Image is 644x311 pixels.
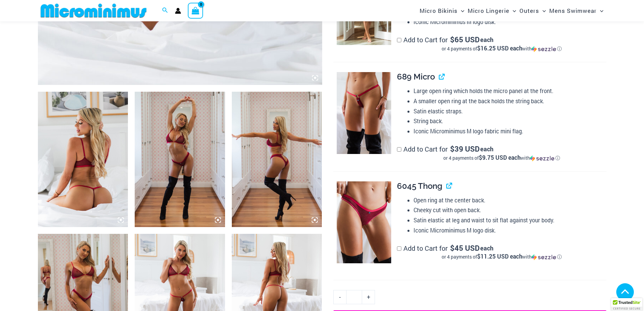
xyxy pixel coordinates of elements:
span: 6045 Thong [397,181,442,191]
input: Add to Cart for$65 USD eachor 4 payments of$16.25 USD eachwithSezzle Click to learn more about Se... [397,38,401,42]
div: or 4 payments of$9.75 USD eachwithSezzle Click to learn more about Sezzle [397,155,606,161]
span: $16.25 USD each [477,44,522,52]
img: Guilty Pleasures Red 6045 Thong [337,181,391,263]
img: MM SHOP LOGO FLAT [38,3,149,18]
span: 689 Micro [397,72,435,82]
span: Outers [519,2,539,19]
li: Cheeky cut with open back. [414,205,606,215]
img: Sezzle [530,155,554,161]
span: Mens Swimwear [549,2,597,19]
span: each [480,36,493,43]
label: Add to Cart for [397,244,606,261]
span: 45 USD [450,245,480,251]
a: View Shopping Cart, empty [188,3,203,18]
input: Add to Cart for$39 USD eachor 4 payments of$9.75 USD eachwithSezzle Click to learn more about Sezzle [397,147,401,152]
a: Search icon link [162,6,168,15]
a: - [333,290,346,304]
li: A smaller open ring at the back holds the string back. [414,96,606,106]
li: Large open ring which holds the micro panel at the front. [414,86,606,96]
div: TrustedSite Certified [611,298,642,311]
img: Sezzle [532,254,556,260]
span: Menu Toggle [509,2,516,19]
li: Iconic Microminimus M logo disk. [414,17,606,27]
img: Guilty Pleasures Red 1045 Bra 6045 Thong [232,92,322,227]
a: Mens SwimwearMenu ToggleMenu Toggle [548,2,605,19]
span: 39 USD [450,146,480,152]
div: or 4 payments of with [397,253,606,260]
span: each [480,146,493,152]
div: or 4 payments of with [397,155,606,161]
li: Satin elastic at leg and waist to sit flat against your body. [414,215,606,225]
span: $9.75 USD each [479,154,520,161]
a: + [362,290,375,304]
span: $11.25 USD each [477,252,522,260]
div: or 4 payments of with [397,45,606,52]
img: Guilty Pleasures Red 1045 Bra 6045 Thong [135,92,225,227]
span: $ [450,144,454,154]
a: Micro BikinisMenu ToggleMenu Toggle [418,2,466,19]
li: Open ring at the center back. [414,195,606,205]
li: Iconic Microminimus M logo fabric mini flag. [414,126,606,136]
span: 65 USD [450,36,480,43]
li: Satin elastic straps. [414,106,606,116]
img: Sezzle [532,46,556,52]
span: $ [450,243,454,253]
span: Menu Toggle [458,2,464,19]
li: String back. [414,116,606,126]
div: or 4 payments of$11.25 USD eachwithSezzle Click to learn more about Sezzle [397,253,606,260]
span: $ [450,35,454,44]
img: Guilty Pleasures Red 1045 Bra 689 Micro [38,92,128,227]
a: Account icon link [175,8,181,14]
a: OutersMenu ToggleMenu Toggle [518,2,548,19]
nav: Site Navigation [417,1,606,20]
span: Menu Toggle [539,2,546,19]
li: Iconic Microminimus M logo disk. [414,225,606,236]
span: Menu Toggle [597,2,603,19]
input: Add to Cart for$45 USD eachor 4 payments of$11.25 USD eachwithSezzle Click to learn more about Se... [397,246,401,251]
a: Micro LingerieMenu ToggleMenu Toggle [466,2,518,19]
span: each [480,245,493,251]
label: Add to Cart for [397,145,606,161]
input: Product quantity [346,290,362,304]
label: Add to Cart for [397,35,606,52]
span: Micro Lingerie [468,2,509,19]
img: Guilty Pleasures Red 689 Micro [337,72,391,154]
span: Micro Bikinis [420,2,458,19]
div: or 4 payments of$16.25 USD eachwithSezzle Click to learn more about Sezzle [397,45,606,52]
